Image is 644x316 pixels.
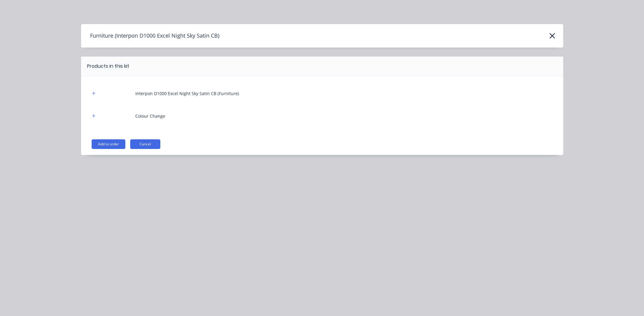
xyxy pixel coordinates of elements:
div: Products in this kit [87,63,129,70]
button: Cancel [130,139,160,149]
button: Add to order [92,139,125,149]
h4: Furniture (Interpon D1000 Excel Night Sky Satin CB) [81,30,219,42]
div: Colour Change [135,113,165,119]
div: Interpon D1000 Excel Night Sky Satin CB (Furniture) [135,90,239,97]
